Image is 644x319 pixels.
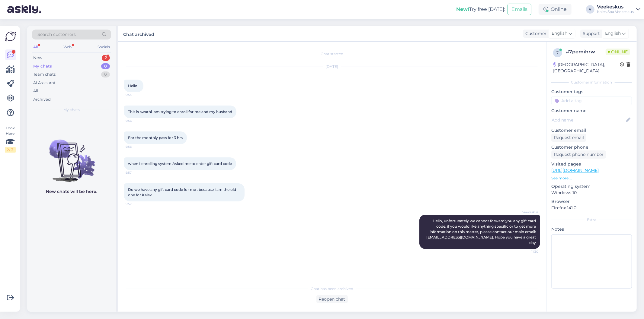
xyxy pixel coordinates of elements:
span: Hello [128,84,137,88]
div: All [33,88,38,94]
span: 9:56 [126,144,148,149]
div: Socials [96,43,111,51]
span: English [605,30,621,37]
div: [GEOGRAPHIC_DATA], [GEOGRAPHIC_DATA] [553,62,620,74]
span: when I enrolling system Asked me to enter gift card code [128,161,232,166]
div: Kales Spa Veekeskus [597,9,634,14]
div: 0 [101,71,110,77]
div: Customer [523,30,546,37]
div: Chat started [124,51,540,57]
div: Veekeskus [597,5,634,9]
p: Browser [551,198,632,205]
div: 0 [101,63,110,69]
p: Notes [551,226,632,232]
input: Add a tag [551,96,632,105]
span: 7 [557,50,559,55]
span: Online [606,49,630,55]
div: Look Here [5,125,16,153]
div: Request phone number [551,150,606,159]
p: Visited pages [551,161,632,167]
span: Search customers [37,31,76,38]
p: Windows 10 [551,190,632,196]
span: English [552,30,567,37]
img: No chats [27,129,116,183]
img: Askly Logo [5,31,16,42]
p: Firefox 141.0 [551,205,632,211]
div: Extra [551,217,632,223]
div: AI Assistant [33,80,56,86]
div: Online [539,4,572,15]
div: All [32,43,39,51]
div: Support [580,30,600,37]
span: For the monthly pass for 3 hrs [128,135,183,140]
button: Emails [508,4,531,15]
div: Archived [33,96,51,103]
div: 2 [102,55,110,61]
a: [EMAIL_ADDRESS][DOMAIN_NAME] [426,235,493,239]
span: 9:55 [126,93,148,97]
p: New chats will be here. [46,188,97,195]
span: Veekeskus [516,210,538,214]
p: See more ... [551,175,632,181]
div: Customer information [551,80,632,85]
div: [DATE] [124,64,540,69]
p: Operating system [551,183,632,190]
p: Customer tags [551,89,632,95]
div: Team chats [33,71,56,77]
span: This is swathi am trying to enroll for me and my husband [128,109,232,114]
span: Chat has been archived [311,286,353,292]
input: Add name [552,117,625,123]
span: 9:56 [126,118,148,123]
span: Do we have any gift card code for me . because i am the old one for Kalev [128,187,237,197]
div: V [586,5,594,14]
span: 9:57 [126,202,148,206]
p: Customer email [551,127,632,134]
div: Request email [551,134,586,142]
p: Customer name [551,108,632,114]
div: Web [62,43,73,51]
span: Hello, unfortunately we cannot forward you any gift card code, if you would like anything specifi... [426,219,537,245]
b: New! [456,6,469,12]
a: VeekeskusKales Spa Veekeskus [597,5,640,14]
span: 11:30 [516,249,538,254]
span: 9:57 [126,170,148,175]
a: [URL][DOMAIN_NAME] [551,168,599,173]
div: 2 / 3 [5,147,16,153]
div: New [33,55,42,61]
div: Reopen chat [316,295,348,303]
label: Chat archived [123,30,154,38]
div: Try free [DATE]: [456,6,505,13]
p: Customer phone [551,144,632,150]
div: # 7pemihrw [566,48,606,55]
div: My chats [33,63,52,69]
span: My chats [63,107,80,112]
